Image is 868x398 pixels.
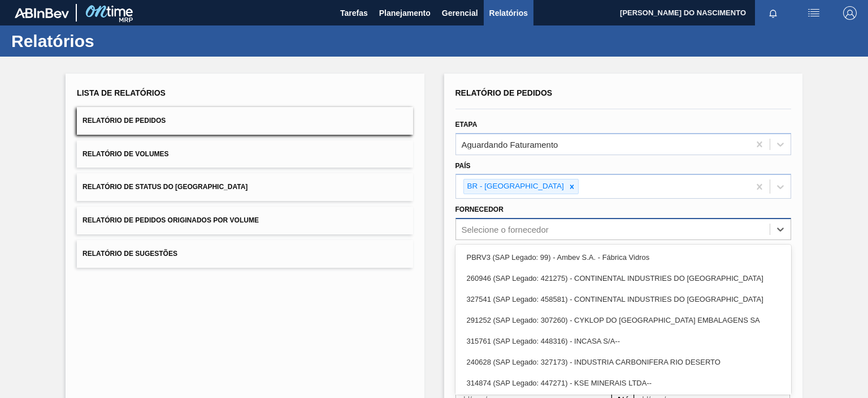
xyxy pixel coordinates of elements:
span: Lista de Relatórios [77,88,166,97]
div: 327541 (SAP Legado: 458581) - CONTINENTAL INDUSTRIES DO [GEOGRAPHIC_DATA] [455,289,791,310]
div: Aguardando Faturamento [462,139,558,149]
button: Notificações [755,5,791,21]
button: Relatório de Pedidos Originados por Volume [77,207,413,234]
div: PBRV3 (SAP Legado: 99) - Ambev S.A. - Fábrica Vidros [455,247,791,268]
div: Selecione o fornecedor [462,225,549,234]
img: TNhmsLtSVTkK8tSr43FrP2fwEKptu5GPRR3wAAAABJRU5ErkJggg== [15,8,69,18]
div: 314874 (SAP Legado: 447271) - KSE MINERAIS LTDA-- [455,373,791,393]
img: userActions [807,6,821,20]
span: Relatório de Status do [GEOGRAPHIC_DATA] [83,183,248,191]
label: País [455,162,471,170]
span: Planejamento [379,6,431,20]
button: Relatório de Status do [GEOGRAPHIC_DATA] [77,173,413,201]
span: Relatórios [489,6,528,20]
label: Fornecedor [455,206,504,213]
label: Etapa [455,121,478,129]
span: Relatório de Sugestões [83,250,177,258]
span: Relatório de Pedidos Originados por Volume [83,216,259,224]
span: Relatório de Volumes [83,150,168,158]
span: Tarefas [340,6,368,20]
button: Relatório de Pedidos [77,107,413,135]
button: Relatório de Sugestões [77,240,413,268]
img: Logout [843,6,857,20]
div: 260946 (SAP Legado: 421275) - CONTINENTAL INDUSTRIES DO [GEOGRAPHIC_DATA] [455,268,791,289]
h1: Relatórios [11,35,212,48]
div: 240628 (SAP Legado: 327173) - INDUSTRIA CARBONIFERA RIO DESERTO [455,352,791,373]
span: Relatório de Pedidos [455,88,553,97]
div: 291252 (SAP Legado: 307260) - CYKLOP DO [GEOGRAPHIC_DATA] EMBALAGENS SA [455,310,791,331]
span: Gerencial [442,6,478,20]
div: 315761 (SAP Legado: 448316) - INCASA S/A-- [455,331,791,352]
span: Relatório de Pedidos [83,117,166,125]
div: BR - [GEOGRAPHIC_DATA] [464,179,566,194]
button: Relatório de Volumes [77,140,413,168]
